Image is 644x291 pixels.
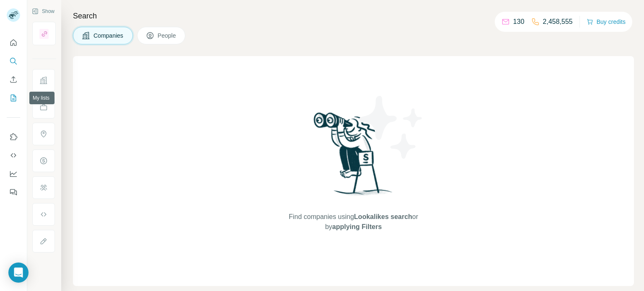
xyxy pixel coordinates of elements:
[7,166,20,181] button: Dashboard
[73,10,634,22] h4: Search
[587,16,626,28] button: Buy credits
[7,72,20,87] button: Enrich CSV
[7,90,20,106] button: My lists
[513,17,525,27] p: 130
[543,17,573,27] p: 2,458,555
[353,90,429,165] img: Surfe Illustration - Stars
[158,31,177,40] span: People
[354,213,412,220] span: Lookalikes search
[7,185,20,200] button: Feedback
[26,5,60,18] button: Show
[286,212,421,232] span: Find companies using or by
[8,263,29,283] div: Open Intercom Messenger
[93,31,124,40] span: Companies
[310,110,397,203] img: Surfe Illustration - Woman searching with binoculars
[7,148,20,163] button: Use Surfe API
[332,223,382,230] span: applying Filters
[7,129,20,144] button: Use Surfe on LinkedIn
[7,54,20,69] button: Search
[7,35,20,50] button: Quick start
